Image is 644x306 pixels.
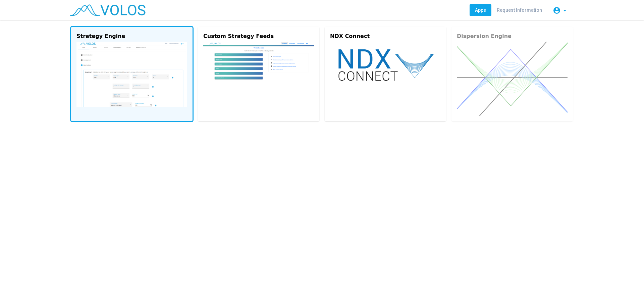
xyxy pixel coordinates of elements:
[203,32,314,40] div: Custom Strategy Feeds
[203,42,314,94] img: custom.png
[330,42,441,88] img: ndx-connect.svg
[497,7,542,13] span: Request Information
[475,7,486,13] span: Apps
[470,4,491,16] a: Apps
[330,32,441,40] div: NDX Connect
[491,4,547,16] a: Request Information
[561,6,569,14] mat-icon: arrow_drop_down
[457,32,568,40] div: Dispersion Engine
[457,42,568,116] img: dispersion.svg
[76,42,187,107] img: strategy-engine.png
[76,32,187,40] div: Strategy Engine
[553,6,561,14] mat-icon: account_circle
